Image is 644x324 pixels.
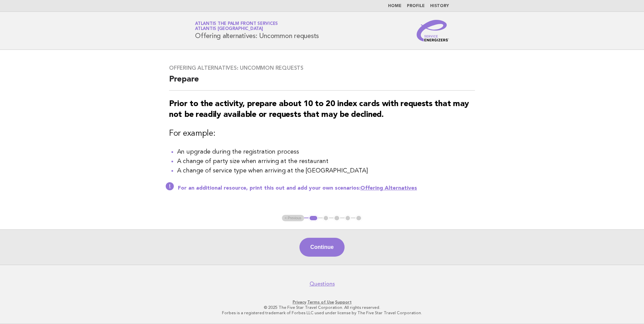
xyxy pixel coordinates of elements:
p: © 2025 The Five Star Travel Corporation. All rights reserved. [116,305,528,310]
a: Questions [310,281,335,287]
img: Service Energizers [417,20,449,41]
li: A change of party size when arriving at the restaurant [177,157,475,166]
h3: For example: [169,128,475,139]
a: Atlantis The Palm Front ServicesAtlantis [GEOGRAPHIC_DATA] [195,22,278,31]
h3: Offering alternatives: Uncommon requests [169,65,475,71]
a: Terms of Use [307,300,334,304]
a: Profile [407,4,425,8]
a: Home [388,4,401,8]
p: · · [116,299,528,305]
h2: Prepare [169,74,475,91]
button: Continue [299,238,344,257]
strong: Prior to the activity, prepare about 10 to 20 index cards with requests that may not be readily a... [169,100,469,119]
span: Atlantis [GEOGRAPHIC_DATA] [195,27,263,31]
a: Privacy [293,300,306,304]
h1: Offering alternatives: Uncommon requests [195,22,319,39]
p: For an additional resource, print this out and add your own scenarios: [178,185,475,192]
a: History [430,4,449,8]
li: A change of service type when arriving at the [GEOGRAPHIC_DATA] [177,166,475,175]
p: Forbes is a registered trademark of Forbes LLC used under license by The Five Star Travel Corpora... [116,310,528,316]
a: Offering Alternatives [360,186,417,191]
button: 1 [309,215,318,222]
li: An upgrade during the registration process [177,147,475,157]
a: Support [335,300,352,304]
